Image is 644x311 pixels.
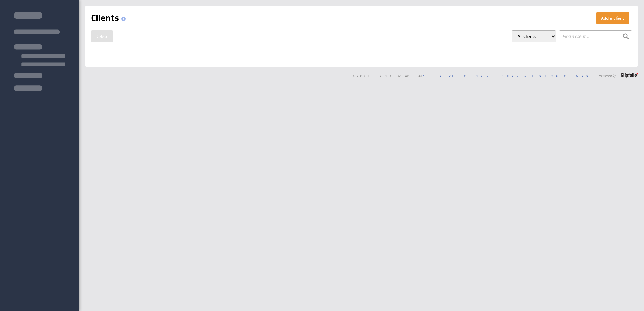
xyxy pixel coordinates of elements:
img: skeleton-sidenav.svg [14,12,65,91]
button: Delete [91,30,113,42]
img: logo-footer.png [621,73,638,78]
a: Klipfolio Inc. [423,73,488,78]
span: Powered by [599,74,616,77]
input: Find a client... [559,30,632,42]
h1: Clients [91,12,128,24]
span: Copyright © 2025 [353,74,488,77]
a: Trust & Terms of Use [494,73,592,78]
button: Add a Client [596,12,629,24]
